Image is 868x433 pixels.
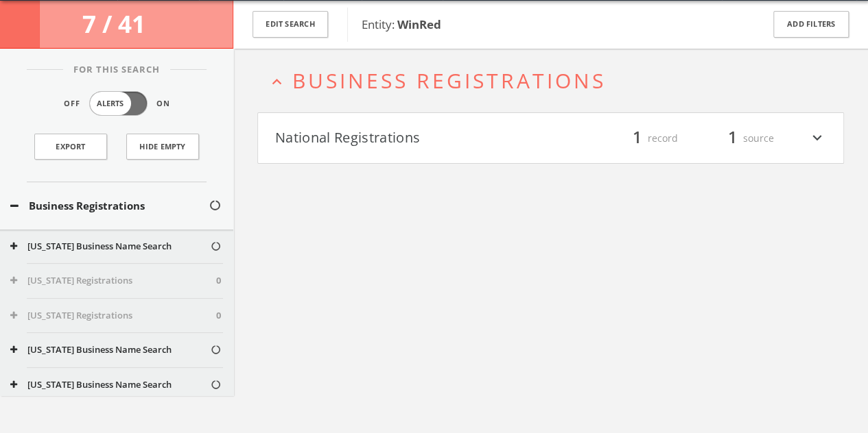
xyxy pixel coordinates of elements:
span: 7 / 41 [82,8,151,40]
button: Add Filters [773,11,849,38]
span: 0 [216,274,221,288]
span: On [156,98,170,110]
button: Hide Empty [126,134,199,160]
span: For This Search [63,63,170,77]
button: expand_lessBusiness Registrations [268,69,844,92]
a: Export [34,134,107,160]
span: 0 [216,309,221,323]
button: [US_STATE] Business Name Search [10,343,210,357]
i: expand_more [808,127,826,150]
button: [US_STATE] Business Name Search [10,378,210,392]
div: record [596,127,678,150]
button: National Registrations [275,127,551,150]
span: Entity: [362,16,441,32]
button: [US_STATE] Business Name Search [10,240,210,253]
b: WinRed [397,16,441,32]
button: Edit Search [253,11,328,38]
span: Business Registrations [292,66,606,95]
button: [US_STATE] Registrations [10,309,216,323]
button: Business Registrations [10,198,209,214]
span: 1 [722,126,743,150]
i: expand_less [268,73,286,91]
span: Off [64,98,80,110]
span: 1 [626,126,648,150]
button: [US_STATE] Registrations [10,274,216,288]
div: source [692,127,774,150]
